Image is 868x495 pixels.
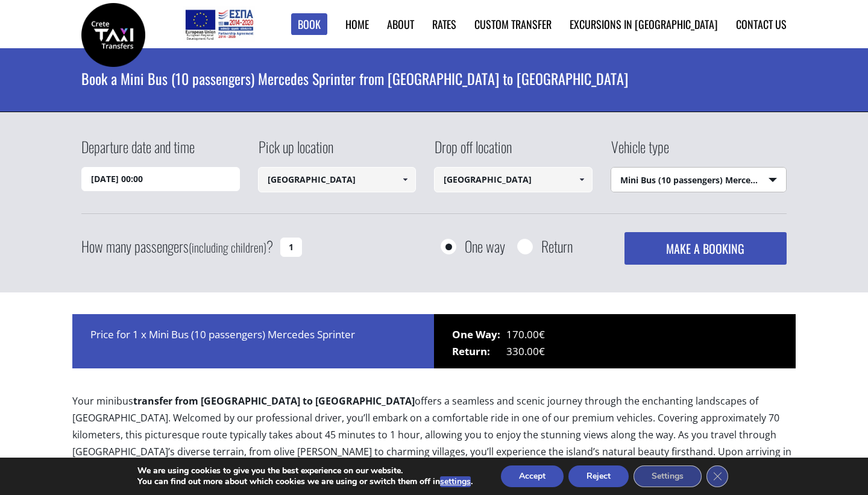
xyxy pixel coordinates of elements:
span: One Way: [452,326,506,343]
a: Home [345,16,369,32]
input: Select pickup location [258,167,417,192]
img: e-bannersEUERDF180X90.jpg [183,6,255,42]
a: Crete Taxi Transfers | Book a Mini Bus transfer from Chania airport to Rethymnon city | Crete Tax... [81,27,145,40]
a: Show All Items [395,167,415,192]
button: settings [440,476,471,487]
a: Contact us [736,16,787,32]
a: About [387,16,414,32]
label: Departure date and time [81,136,195,167]
button: MAKE A BOOKING [624,232,787,265]
label: One way [465,239,505,254]
span: Mini Bus (10 passengers) Mercedes Sprinter [611,168,787,193]
button: Settings [634,465,702,487]
button: Close GDPR Cookie Banner [706,465,728,487]
b: transfer from [GEOGRAPHIC_DATA] to [GEOGRAPHIC_DATA] [133,394,415,408]
label: Vehicle type [611,136,669,167]
label: Pick up location [258,136,333,167]
h1: Book a Mini Bus (10 passengers) Mercedes Sprinter from [GEOGRAPHIC_DATA] to [GEOGRAPHIC_DATA] [81,48,787,109]
p: You can find out more about which cookies we are using or switch them off in . [137,476,473,487]
div: Price for 1 x Mini Bus (10 passengers) Mercedes Sprinter [72,314,434,368]
small: (including children) [189,238,266,256]
span: Return: [452,343,506,360]
input: Select drop-off location [434,167,593,192]
a: Excursions in [GEOGRAPHIC_DATA] [570,16,718,32]
label: How many passengers ? [81,232,273,262]
a: Show All Items [571,167,591,192]
button: Reject [568,465,629,487]
div: 170.00€ 330.00€ [434,314,796,368]
a: Book [291,13,327,36]
label: Return [541,239,573,254]
a: Rates [432,16,456,32]
p: We are using cookies to give you the best experience on our website. [137,465,473,476]
img: Crete Taxi Transfers | Book a Mini Bus transfer from Chania airport to Rethymnon city | Crete Tax... [81,3,145,67]
button: Accept [501,465,564,487]
label: Drop off location [434,136,512,167]
a: Custom Transfer [474,16,552,32]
